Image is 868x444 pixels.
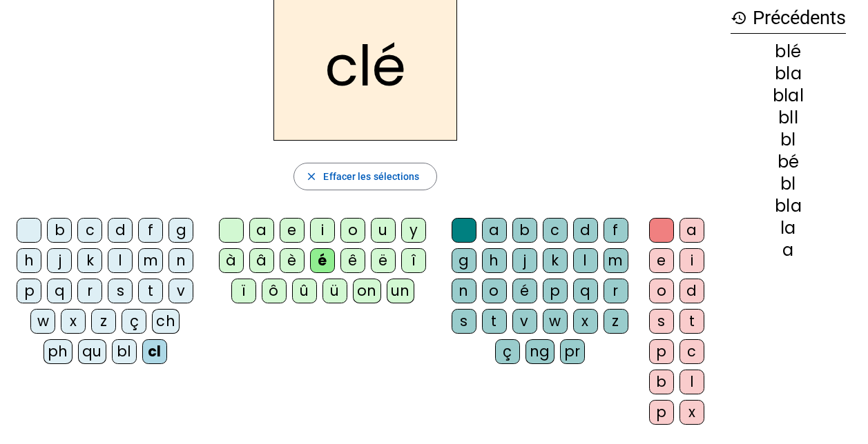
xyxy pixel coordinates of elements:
div: à [219,248,244,273]
div: d [108,218,133,243]
div: ng [525,339,554,364]
div: c [77,218,102,243]
div: s [108,279,133,303]
div: a [249,218,274,243]
div: p [649,400,674,425]
div: un [387,279,414,303]
div: blal [731,88,846,104]
div: t [482,309,507,334]
div: f [604,218,628,243]
div: e [280,218,305,243]
div: e [649,248,674,273]
div: pr [560,339,585,364]
div: o [340,218,365,243]
div: a [679,218,704,243]
div: o [649,279,674,303]
div: ï [231,279,256,303]
div: m [138,248,163,273]
div: o [482,279,507,303]
div: bla [731,65,846,82]
div: l [108,248,133,273]
div: è [280,248,305,273]
div: x [679,400,704,425]
div: w [30,309,55,334]
div: z [91,309,116,334]
div: î [401,248,426,273]
div: t [138,279,163,303]
div: on [353,279,381,303]
div: ç [122,309,146,334]
div: d [573,218,598,243]
mat-icon: close [305,170,318,183]
div: j [47,248,72,273]
div: blé [731,43,846,60]
div: ê [340,248,365,273]
div: c [679,339,704,364]
div: ph [44,339,73,364]
div: h [482,248,507,273]
div: r [604,279,628,303]
div: ü [322,279,347,303]
div: u [371,218,396,243]
button: Effacer les sélections [293,163,436,190]
div: r [77,279,102,303]
div: la [731,220,846,236]
div: g [452,248,476,273]
span: Effacer les sélections [323,168,419,185]
div: é [512,279,537,303]
div: bé [731,154,846,170]
div: ë [371,248,396,273]
div: cl [142,339,167,364]
div: x [573,309,598,334]
div: i [310,218,335,243]
div: bl [731,132,846,148]
div: d [679,279,704,303]
div: k [543,248,568,273]
div: l [573,248,598,273]
div: i [679,248,704,273]
div: bla [731,198,846,214]
div: m [604,248,628,273]
div: n [168,248,193,273]
div: b [47,218,72,243]
div: b [649,370,674,394]
div: n [452,279,476,303]
div: bl [112,339,137,364]
div: bl [731,176,846,192]
div: l [679,370,704,394]
div: x [61,309,86,334]
div: c [543,218,568,243]
div: s [452,309,476,334]
div: û [292,279,317,303]
div: â [249,248,274,273]
div: ô [262,279,287,303]
h3: Précédents [731,3,846,34]
div: k [77,248,102,273]
div: q [573,279,598,303]
div: a [731,242,846,259]
div: ch [152,309,180,334]
div: f [138,218,163,243]
div: g [168,218,193,243]
div: w [543,309,568,334]
div: p [17,279,41,303]
div: q [47,279,72,303]
div: p [543,279,568,303]
mat-icon: history [731,10,747,26]
div: qu [78,339,106,364]
div: bll [731,110,846,126]
div: z [604,309,628,334]
div: t [679,309,704,334]
div: v [512,309,537,334]
div: a [482,218,507,243]
div: h [17,248,41,273]
div: ç [495,339,520,364]
div: é [310,248,335,273]
div: y [401,218,426,243]
div: v [168,279,193,303]
div: s [649,309,674,334]
div: j [512,248,537,273]
div: b [512,218,537,243]
div: p [649,339,674,364]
